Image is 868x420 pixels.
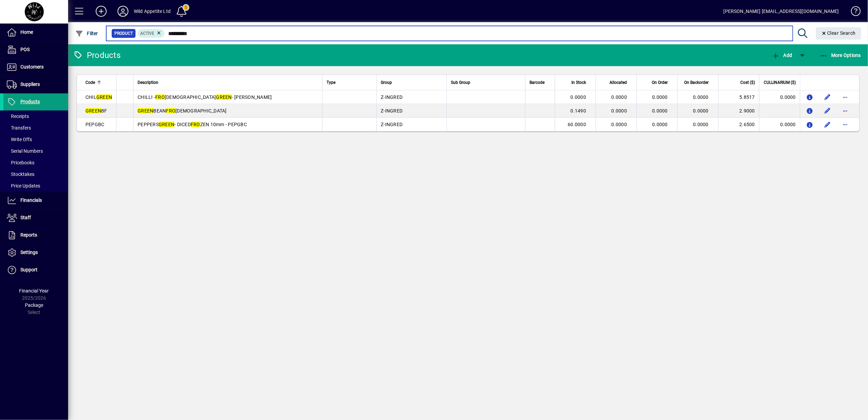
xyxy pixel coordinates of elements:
[25,302,43,308] span: Package
[530,79,545,86] span: Barcode
[7,171,34,177] span: Stocktakes
[740,79,755,86] span: Cost ($)
[85,79,112,86] div: Code
[759,90,800,104] td: 0.0000
[138,94,272,100] span: CHILLI - [DEMOGRAPHIC_DATA] - [PERSON_NAME]
[3,261,68,279] a: Support
[612,94,627,100] span: 0.0000
[612,108,627,114] span: 0.0000
[85,94,112,100] span: CHIL
[3,76,68,93] a: Suppliers
[138,79,158,86] span: Description
[641,79,674,86] div: On Order
[85,122,105,127] span: PEPGBC
[652,108,668,114] span: 0.0000
[684,79,709,86] span: On Backorder
[191,122,200,127] em: FRO
[85,79,95,86] span: Code
[451,79,470,86] span: Sub Group
[718,90,759,104] td: 5.8517
[20,197,42,203] span: Financials
[840,105,851,116] button: More options
[155,94,165,100] em: FRO
[693,122,709,127] span: 0.0000
[568,122,586,127] span: 60.0000
[20,232,37,238] span: Reports
[3,157,68,168] a: Pricebooks
[846,1,859,24] a: Knowledge Base
[3,180,68,192] a: Price Updates
[718,104,759,118] td: 2.9000
[327,79,335,86] span: Type
[7,160,34,165] span: Pricebooks
[3,24,68,41] a: Home
[138,108,227,114] span: BEAN [DEMOGRAPHIC_DATA]
[3,110,68,122] a: Receipts
[3,145,68,157] a: Serial Numbers
[216,94,232,100] em: GREEN
[138,79,318,86] div: Description
[138,108,153,114] em: GREEN
[381,108,403,114] span: Z-INGRED
[840,119,851,130] button: More options
[140,31,154,36] span: Active
[112,5,134,17] button: Profile
[3,122,68,134] a: Transfers
[96,94,112,100] em: GREEN
[3,59,68,76] a: Customers
[85,108,107,114] span: BF
[74,27,100,40] button: Filter
[20,267,37,272] span: Support
[19,288,49,294] span: Financial Year
[381,122,403,127] span: Z-INGRED
[114,30,133,37] span: Product
[20,81,40,87] span: Suppliers
[3,134,68,145] a: Write Offs
[822,119,833,130] button: Edit
[820,52,861,58] span: More Options
[571,79,586,86] span: In Stock
[610,79,627,86] span: Allocated
[822,105,833,116] button: Edit
[559,79,592,86] div: In Stock
[724,6,839,17] div: [PERSON_NAME] [EMAIL_ADDRESS][DOMAIN_NAME]
[770,49,794,61] button: Add
[652,94,668,100] span: 0.0000
[3,192,68,209] a: Financials
[20,47,30,52] span: POS
[3,168,68,180] a: Stocktakes
[90,5,112,17] button: Add
[7,183,40,189] span: Price Updates
[20,99,40,104] span: Products
[20,250,38,255] span: Settings
[652,79,668,86] span: On Order
[818,49,863,61] button: More Options
[759,118,800,131] td: 0.0000
[381,79,442,86] div: Group
[571,94,586,100] span: 0.0000
[530,79,551,86] div: Barcode
[772,52,792,58] span: Add
[7,114,29,119] span: Receipts
[822,92,833,103] button: Edit
[682,79,715,86] div: On Backorder
[821,30,856,36] span: Clear Search
[73,50,121,61] div: Products
[764,79,796,86] span: CULLINARIUM ($)
[85,108,101,114] em: GREEN
[7,137,32,142] span: Write Offs
[652,122,668,127] span: 0.0000
[3,227,68,244] a: Reports
[7,125,31,131] span: Transfers
[166,108,176,114] em: FRO
[3,209,68,226] a: Staff
[138,29,165,38] mat-chip: Activation Status: Active
[381,79,392,86] span: Group
[138,122,247,127] span: PEPPERS - DICED ZEN 10mm - PEPGBC
[381,94,403,100] span: Z-INGRED
[20,64,44,70] span: Customers
[693,108,709,114] span: 0.0000
[693,94,709,100] span: 0.0000
[75,31,98,36] span: Filter
[20,29,33,35] span: Home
